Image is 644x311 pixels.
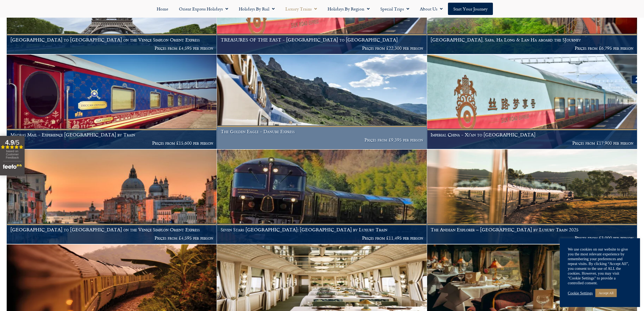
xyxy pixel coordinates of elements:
[431,227,633,232] h1: The Andean Explorer – [GEOGRAPHIC_DATA] by Luxury Train 2025
[595,289,617,297] a: Accept All
[151,3,174,15] a: Home
[10,37,213,43] h1: [GEOGRAPHIC_DATA] to [GEOGRAPHIC_DATA] on the Venice Simplon Orient Express
[10,227,213,232] h1: [GEOGRAPHIC_DATA] to [GEOGRAPHIC_DATA] on the Venice Simplon Orient Express
[448,3,493,15] a: Start your Journey
[280,3,322,15] a: Luxury Trains
[217,149,427,244] a: Seven Stars [GEOGRAPHIC_DATA]: [GEOGRAPHIC_DATA] by Luxury Train Prices from £11,495 per person
[431,140,633,146] p: Prices from £17,900 per person
[431,37,633,43] h1: [GEOGRAPHIC_DATA], Sapa, Ha Long & Lan Ha aboard the SJourney
[3,3,641,15] nav: Menu
[233,3,280,15] a: Holidays by Rail
[431,235,633,241] p: Prices from £3,000 per person
[217,55,427,149] a: The Golden Eagle - Danube Express Prices from £9,395 per person
[221,129,423,134] h1: The Golden Eagle - Danube Express
[221,137,423,143] p: Prices from £9,395 per person
[568,247,632,285] div: We use cookies on our website to give you the most relevant experience by remembering your prefer...
[7,55,217,149] a: Madras Mail - Experience [GEOGRAPHIC_DATA] by Train Prices from £15,600 per person
[7,149,217,244] img: Orient Express Special Venice compressed
[427,55,637,149] a: Imperial China - Xi’an to [GEOGRAPHIC_DATA] Prices from £17,900 per person
[221,45,423,51] p: Prices from £22,300 per person
[10,235,213,241] p: Prices from £4,595 per person
[7,149,217,244] a: [GEOGRAPHIC_DATA] to [GEOGRAPHIC_DATA] on the Venice Simplon Orient Express Prices from £4,595 pe...
[375,3,415,15] a: Special Trips
[10,45,213,51] p: Prices from £4,595 per person
[427,149,637,244] a: The Andean Explorer – [GEOGRAPHIC_DATA] by Luxury Train 2025 Prices from £3,000 per person
[221,235,423,241] p: Prices from £11,495 per person
[322,3,375,15] a: Holidays by Region
[431,132,633,137] h1: Imperial China - Xi’an to [GEOGRAPHIC_DATA]
[221,37,423,43] h1: TREASURES OF THE EAST - [GEOGRAPHIC_DATA] to [GEOGRAPHIC_DATA]
[10,132,213,137] h1: Madras Mail - Experience [GEOGRAPHIC_DATA] by Train
[10,140,213,146] p: Prices from £15,600 per person
[415,3,448,15] a: About Us
[221,227,423,232] h1: Seven Stars [GEOGRAPHIC_DATA]: [GEOGRAPHIC_DATA] by Luxury Train
[431,45,633,51] p: Prices from £6,795 per person
[568,291,593,295] a: Cookie Settings
[174,3,233,15] a: Orient Express Holidays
